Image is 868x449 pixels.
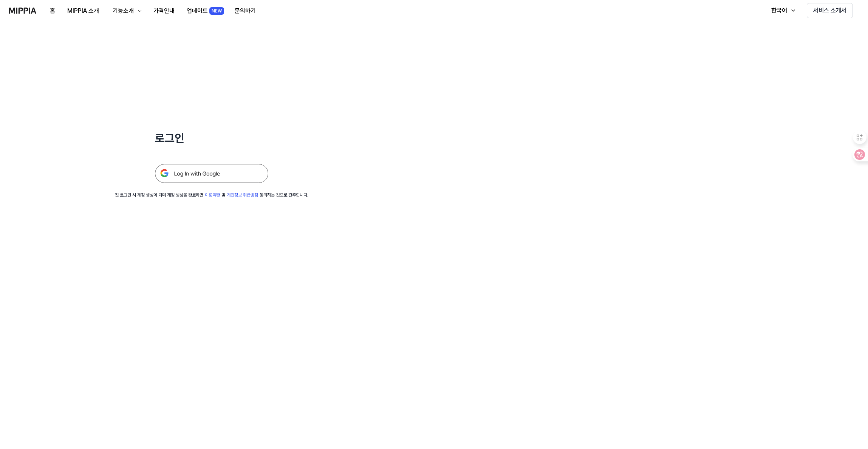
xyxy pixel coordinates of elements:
button: 가격안내 [147,3,181,19]
button: 문의하기 [229,3,262,19]
img: logo [9,8,36,14]
button: MIPPIA 소개 [61,3,105,19]
div: 첫 로그인 시 계정 생성이 되며 계정 생성을 완료하면 및 동의하는 것으로 간주합니다. [115,192,308,198]
button: 서비스 소개서 [807,3,853,18]
button: 기능소개 [105,3,147,19]
div: NEW [209,7,224,15]
div: 기능소개 [111,6,135,15]
a: 이용약관 [205,192,220,198]
div: 한국어 [770,6,789,15]
img: 구글 로그인 버튼 [155,164,268,183]
button: 한국어 [764,3,801,18]
a: 업데이트NEW [181,0,229,21]
h1: 로그인 [155,130,268,146]
a: 개인정보 취급방침 [227,192,258,198]
button: 업데이트NEW [181,3,229,19]
button: 홈 [44,3,61,19]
